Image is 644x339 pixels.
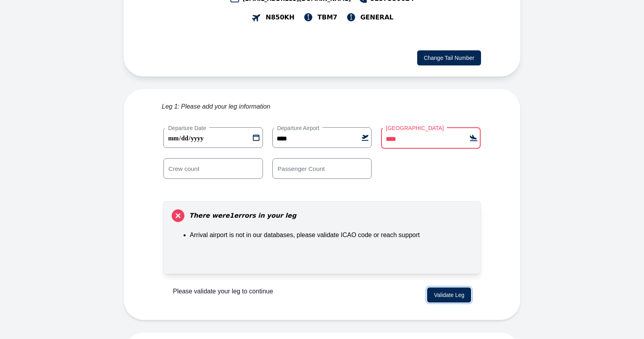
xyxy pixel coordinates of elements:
span: GENERAL [360,13,393,22]
label: [GEOGRAPHIC_DATA] [383,124,447,132]
span: TBM7 [318,13,337,22]
span: N850KH [266,13,295,22]
button: Change Tail Number [417,50,481,65]
p: Please validate your leg to continue [173,287,273,296]
span: There were 1 errors in your leg [189,211,296,220]
label: Departure Airport [274,124,323,132]
label: Passenger Count [274,164,328,173]
label: Departure Date [165,124,209,132]
label: Crew count [165,164,203,173]
li: Arrival airport is not in our databases, please validate ICAO code or reach support [190,230,474,240]
span: Leg 1: [162,102,179,111]
span: Please add your leg information [181,102,270,111]
button: Validate Leg [427,287,471,303]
